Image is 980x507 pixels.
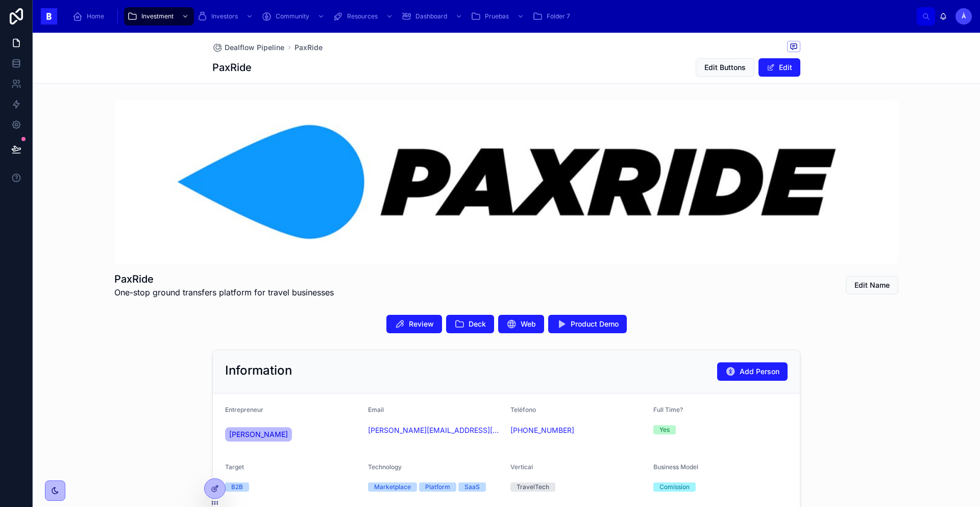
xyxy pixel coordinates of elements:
button: Deck [446,315,494,333]
div: SaaS [464,482,480,492]
span: Pruebas [485,12,509,20]
a: Home [69,7,111,26]
a: Dealflow Pipeline [212,42,284,53]
div: Yes [659,425,670,434]
span: À [962,12,966,20]
span: Folder 7 [547,12,570,20]
span: Dealflow Pipeline [225,42,284,53]
button: Review [386,315,442,333]
span: Edit Buttons [704,62,746,73]
a: [PERSON_NAME][EMAIL_ADDRESS][DOMAIN_NAME] [368,425,503,435]
a: PaxRide [295,42,323,53]
span: Deck [469,319,486,329]
div: scrollable content [65,5,917,28]
span: Technology [368,463,402,471]
a: [PERSON_NAME] [225,427,292,442]
span: Teléfono [510,406,536,413]
div: B2B [231,482,243,492]
a: Investors [194,7,258,26]
span: Web [521,319,536,329]
div: Marketplace [374,482,411,492]
img: App logo [41,8,57,25]
a: Resources [330,7,398,26]
span: Entrepreneur [225,406,263,413]
a: Pruebas [468,7,529,26]
button: Edit Buttons [696,58,754,77]
a: [PHONE_NUMBER] [510,425,574,435]
button: Edit [758,58,800,77]
span: [PERSON_NAME] [229,429,288,440]
span: Community [276,12,309,20]
span: Target [225,463,244,471]
span: Resources [347,12,378,20]
div: Comission [659,482,690,492]
span: Product Demo [571,319,619,329]
a: Dashboard [398,7,468,26]
button: Product Demo [548,315,627,333]
span: Investment [141,12,174,20]
span: Review [409,319,434,329]
span: Investors [211,12,238,20]
a: Folder 7 [529,7,577,26]
a: Community [258,7,330,26]
span: Business Model [653,463,698,471]
span: Home [87,12,104,20]
span: Edit Name [854,280,890,290]
span: Email [368,406,384,413]
h1: PaxRide [212,60,252,75]
span: Dashboard [415,12,447,20]
h2: Information [225,362,292,379]
span: One-stop ground transfers platform for travel businesses [114,286,334,298]
span: Add Person [740,366,779,377]
a: Investment [124,7,194,26]
button: Web [498,315,544,333]
div: Platform [425,482,450,492]
span: Vertical [510,463,533,471]
div: TravelTech [517,482,549,492]
button: Edit Name [846,276,898,294]
button: Add Person [717,362,788,381]
span: Full Time? [653,406,683,413]
h1: PaxRide [114,272,334,286]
